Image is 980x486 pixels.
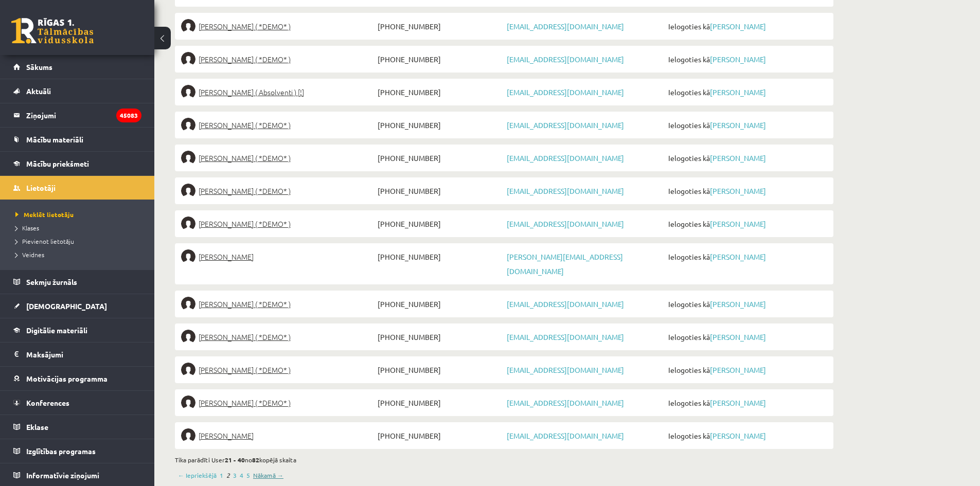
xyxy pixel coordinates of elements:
[507,186,624,195] a: [EMAIL_ADDRESS][DOMAIN_NAME]
[199,217,291,231] span: [PERSON_NAME] ( *DEMO* )
[710,87,766,97] a: [PERSON_NAME]
[26,471,99,480] span: Informatīvie ziņojumi
[15,250,44,259] span: Veidnes
[26,398,69,407] span: Konferences
[15,237,74,245] span: Pievienot lietotāju
[15,223,144,232] a: Klases
[199,363,291,377] span: [PERSON_NAME] ( *DEMO* )
[375,428,504,443] span: [PHONE_NUMBER]
[181,52,375,66] a: [PERSON_NAME] ( *DEMO* )
[15,250,144,259] a: Veidnes
[375,85,504,99] span: [PHONE_NUMBER]
[26,159,89,168] span: Mācību priekšmeti
[199,19,291,33] span: [PERSON_NAME] ( *DEMO* )
[26,183,56,192] span: Lietotāji
[375,395,504,410] span: [PHONE_NUMBER]
[666,297,827,311] span: Ielogoties kā
[13,176,141,200] a: Lietotāji
[181,395,195,410] img: Tatjana Loča
[507,153,624,163] a: [EMAIL_ADDRESS][DOMAIN_NAME]
[26,422,48,431] span: Eklase
[175,455,833,464] div: Tika parādīti User no kopējā skaita
[181,19,195,33] img: Tatjana Jevsejeva
[181,363,375,377] a: [PERSON_NAME] ( *DEMO* )
[181,151,195,165] img: Tatjana Knirka
[178,471,217,480] a: ← Iepriekšējā
[710,332,766,341] a: [PERSON_NAME]
[199,184,291,198] span: [PERSON_NAME] ( *DEMO* )
[666,249,827,264] span: Ielogoties kā
[710,398,766,407] a: [PERSON_NAME]
[181,52,195,66] img: Tatjana Kalva
[507,431,624,440] a: [EMAIL_ADDRESS][DOMAIN_NAME]
[710,299,766,309] a: [PERSON_NAME]
[181,330,195,344] img: Veronika Kudrjavceva
[181,85,195,99] img: Tatjana Karpenko
[710,120,766,130] a: [PERSON_NAME]
[507,55,624,64] a: [EMAIL_ADDRESS][DOMAIN_NAME]
[13,367,141,390] a: Motivācijas programma
[710,365,766,374] a: [PERSON_NAME]
[225,456,245,464] b: 21 - 40
[15,224,39,232] span: Klases
[181,330,375,344] a: [PERSON_NAME] ( *DEMO* )
[666,395,827,410] span: Ielogoties kā
[11,18,94,44] a: Rīgas 1. Tālmācības vidusskola
[375,184,504,198] span: [PHONE_NUMBER]
[13,128,141,151] a: Mācību materiāli
[13,79,141,103] a: Aktuāli
[15,210,144,219] a: Meklēt lietotāju
[199,428,254,443] span: [PERSON_NAME]
[507,365,624,374] a: [EMAIL_ADDRESS][DOMAIN_NAME]
[181,297,195,311] img: Oļegs Krankals
[13,391,141,415] a: Konferences
[26,446,96,456] span: Izglītības programas
[375,297,504,311] span: [PHONE_NUMBER]
[226,471,230,480] em: 2
[375,217,504,231] span: [PHONE_NUMBER]
[246,471,250,480] a: 5
[507,252,623,276] a: [PERSON_NAME][EMAIL_ADDRESS][DOMAIN_NAME]
[375,249,504,264] span: [PHONE_NUMBER]
[181,297,375,311] a: [PERSON_NAME] ( *DEMO* )
[181,19,375,33] a: [PERSON_NAME] ( *DEMO* )
[181,428,375,443] a: [PERSON_NAME]
[13,439,141,463] a: Izglītības programas
[181,118,375,132] a: [PERSON_NAME] ( *DEMO* )
[26,326,87,335] span: Digitālie materiāli
[199,85,304,99] span: [PERSON_NAME] ( Absolventi ) [!]
[507,87,624,97] a: [EMAIL_ADDRESS][DOMAIN_NAME]
[507,120,624,130] a: [EMAIL_ADDRESS][DOMAIN_NAME]
[507,219,624,228] a: [EMAIL_ADDRESS][DOMAIN_NAME]
[666,19,827,33] span: Ielogoties kā
[26,62,52,71] span: Sākums
[375,52,504,66] span: [PHONE_NUMBER]
[507,299,624,309] a: [EMAIL_ADDRESS][DOMAIN_NAME]
[26,277,77,286] span: Sekmju žurnāls
[240,471,243,480] a: 4
[666,52,827,66] span: Ielogoties kā
[710,22,766,31] a: [PERSON_NAME]
[252,456,259,464] b: 82
[26,86,51,96] span: Aktuāli
[181,217,195,231] img: Tatjana Kopitova
[181,184,375,198] a: [PERSON_NAME] ( *DEMO* )
[710,186,766,195] a: [PERSON_NAME]
[26,103,141,127] legend: Ziņojumi
[13,55,141,79] a: Sākums
[710,252,766,261] a: [PERSON_NAME]
[199,330,291,344] span: [PERSON_NAME] ( *DEMO* )
[666,151,827,165] span: Ielogoties kā
[181,217,375,231] a: [PERSON_NAME] ( *DEMO* )
[15,210,74,219] span: Meklēt lietotāju
[13,152,141,175] a: Mācību priekšmeti
[13,270,141,294] a: Sekmju žurnāls
[181,85,375,99] a: [PERSON_NAME] ( Absolventi ) [!]
[181,118,195,132] img: Tatjana Kitajeva
[199,118,291,132] span: [PERSON_NAME] ( *DEMO* )
[507,332,624,341] a: [EMAIL_ADDRESS][DOMAIN_NAME]
[666,85,827,99] span: Ielogoties kā
[710,55,766,64] a: [PERSON_NAME]
[15,237,144,246] a: Pievienot lietotāju
[375,330,504,344] span: [PHONE_NUMBER]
